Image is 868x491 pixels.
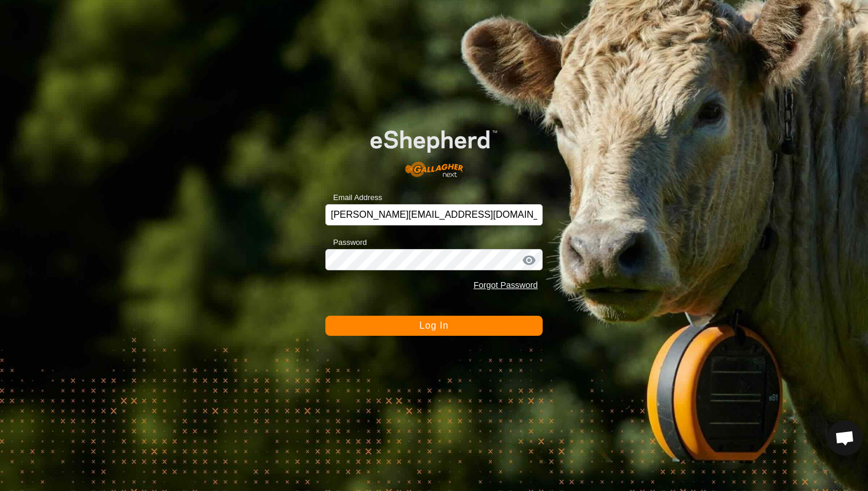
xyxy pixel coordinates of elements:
input: Email Address [325,204,543,225]
label: Email Address [325,192,382,204]
div: Open chat [827,420,863,456]
button: Log In [325,316,543,336]
span: Log In [419,320,448,330]
a: Forgot Password [474,280,538,290]
label: Password [325,237,367,248]
img: E-shepherd Logo [347,112,521,186]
